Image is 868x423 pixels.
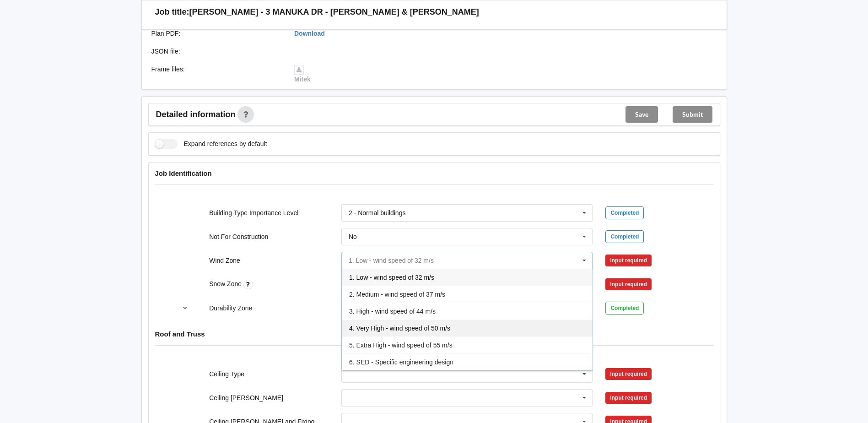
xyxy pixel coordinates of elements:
h4: Job Identification [155,169,713,178]
div: JSON file : [145,47,288,56]
span: 2. Medium - wind speed of 37 m/s [349,291,445,298]
label: Expand references by default [155,139,267,149]
div: Frame files : [145,65,288,84]
button: reference-toggle [176,300,194,316]
div: Input required [605,392,652,404]
span: 6. SED - Specific engineering design [349,358,453,366]
label: Snow Zone [209,280,243,287]
label: Building Type Importance Level [209,209,298,217]
span: 1. Low - wind speed of 32 m/s [349,274,434,281]
div: No [349,233,357,240]
span: 3. High - wind speed of 44 m/s [349,308,436,315]
div: Plan PDF : [145,29,288,38]
label: Wind Zone [209,257,240,264]
label: Durability Zone [209,304,252,312]
label: Ceiling Type [209,370,244,378]
span: 4. Very High - wind speed of 50 m/s [349,325,450,332]
div: Input required [605,278,652,290]
h4: Roof and Truss [155,330,713,338]
h3: Job title: [155,7,189,17]
label: Ceiling [PERSON_NAME] [209,394,283,401]
div: 2 - Normal buildings [349,210,406,216]
div: Completed [605,230,644,243]
a: Download [294,30,325,37]
label: Not For Construction [209,233,268,240]
div: Completed [605,206,644,219]
div: Input required [605,255,652,266]
span: 5. Extra High - wind speed of 55 m/s [349,342,453,349]
span: Detailed information [156,110,236,119]
a: Mitek [294,65,311,83]
div: Completed [605,302,644,315]
h3: [PERSON_NAME] - 3 MANUKA DR - [PERSON_NAME] & [PERSON_NAME] [189,7,479,17]
div: Input required [605,368,652,380]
